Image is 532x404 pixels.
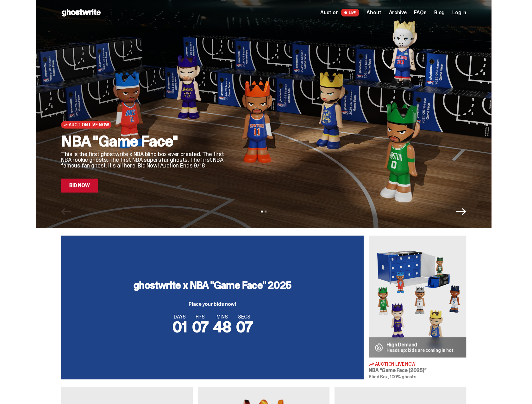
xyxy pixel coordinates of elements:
[61,179,98,193] a: Bid Now
[61,134,226,149] h2: NBA "Game Face"
[236,314,253,319] span: SECS
[320,10,339,15] span: Auction
[172,317,187,337] span: 01
[261,211,263,212] button: View slide 1
[389,10,406,15] a: Archive
[369,368,466,373] h3: NBA “Game Face (2025)”
[192,317,208,337] span: 07
[452,10,466,15] a: Log in
[213,317,231,337] span: 48
[213,314,231,319] span: MINS
[414,10,426,15] a: FAQs
[341,9,359,16] span: LIVE
[192,314,208,319] span: HRS
[390,374,416,380] span: 100% ghosts
[386,348,454,352] p: Heads up: bids are coming in hot
[369,236,466,379] a: Game Face (2025) High Demand Heads up: bids are coming in hot Auction Live Now
[375,362,416,366] span: Auction Live Now
[366,10,381,15] a: About
[69,122,109,127] span: Auction Live Now
[386,342,454,347] p: High Demand
[320,9,359,16] a: Auction LIVE
[236,317,253,337] span: 07
[61,151,226,168] p: This is the first ghostwrite x NBA blind box ever created. The first NBA rookie ghosts. The first...
[434,10,445,15] a: Blog
[172,314,187,319] span: DAYS
[134,302,291,307] p: Place your bids now!
[369,236,466,357] img: Game Face (2025)
[265,211,266,212] button: View slide 2
[456,206,466,217] button: Next
[369,374,389,380] span: Blind Box,
[134,280,291,290] h3: ghostwrite x NBA "Game Face" 2025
